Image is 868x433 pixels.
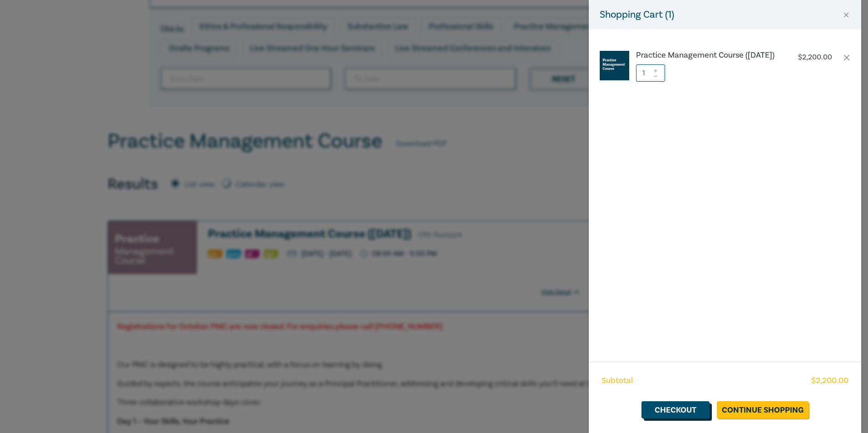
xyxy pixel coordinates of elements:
p: $ 2,200.00 [798,53,832,62]
input: 1 [636,64,665,82]
span: $ 2,200.00 [811,375,848,387]
button: Close [842,11,850,19]
h5: Shopping Cart ( 1 ) [600,7,674,22]
span: Subtotal [602,375,633,387]
a: Checkout [641,401,710,418]
a: Practice Management Course ([DATE]) [636,51,787,60]
a: Continue Shopping [717,401,809,418]
img: Practice%20Management%20Course.jpg [600,51,629,80]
